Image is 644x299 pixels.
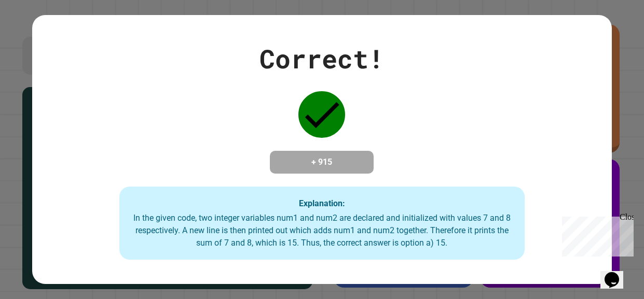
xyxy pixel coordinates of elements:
div: Chat with us now!Close [4,4,72,66]
div: In the given code, two integer variables num1 and num2 are declared and initialized with values 7... [130,212,515,249]
div: Correct! [259,39,384,78]
iframe: chat widget [600,258,634,289]
strong: Explanation: [299,198,345,208]
h4: + 915 [280,156,363,168]
iframe: chat widget [558,212,634,257]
